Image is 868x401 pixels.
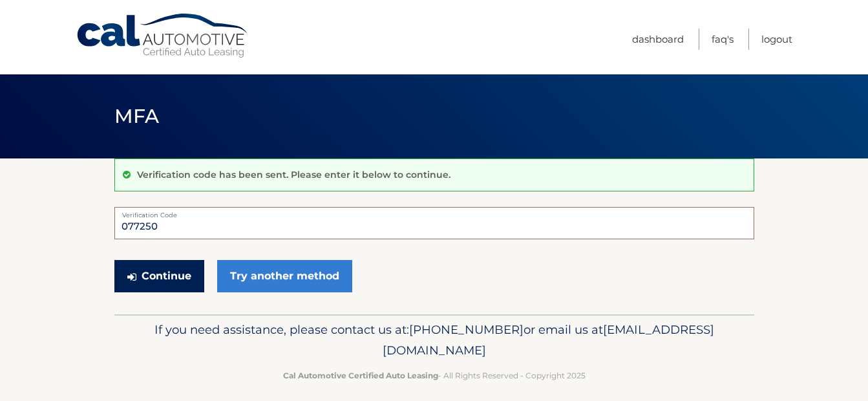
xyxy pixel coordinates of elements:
[123,320,746,361] p: If you need assistance, please contact us at: or email us at
[114,104,160,128] span: MFA
[114,260,204,292] button: Continue
[283,371,438,380] strong: Cal Automotive Certified Auto Leasing
[217,260,352,292] a: Try another method
[761,28,792,50] a: Logout
[632,28,684,50] a: Dashboard
[712,28,734,50] a: FAQ's
[76,13,250,59] a: Cal Automotive
[123,369,746,382] p: - All Rights Reserved - Copyright 2025
[409,322,524,337] span: [PHONE_NUMBER]
[114,207,754,217] label: Verification Code
[114,207,754,239] input: Verification Code
[137,169,450,180] p: Verification code has been sent. Please enter it below to continue.
[383,322,714,358] span: [EMAIL_ADDRESS][DOMAIN_NAME]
